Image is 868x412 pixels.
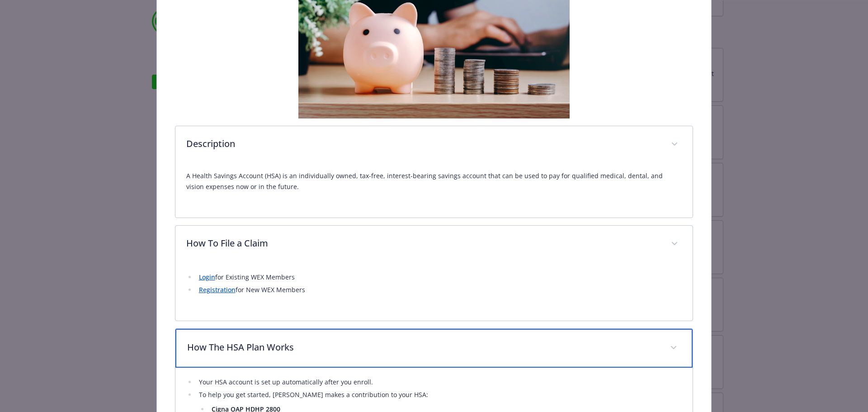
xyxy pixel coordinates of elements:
div: Description [175,126,693,163]
a: Login [199,273,215,281]
div: Description [175,163,693,218]
div: How To File a Claim [175,263,693,321]
p: Description [186,137,660,151]
li: for New WEX Members [196,284,682,295]
p: A Health Savings Account (HSA) is an individually owned, tax-free, interest-bearing savings accou... [186,170,682,192]
li: Your HSA account is set up automatically after you enroll. [196,377,682,388]
div: How The HSA Plan Works [175,329,693,368]
li: for Existing WEX Members [196,272,682,283]
p: How The HSA Plan Works [187,341,660,354]
a: Registration [199,285,236,294]
p: How To File a Claim [186,237,660,250]
div: How To File a Claim [175,226,693,263]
